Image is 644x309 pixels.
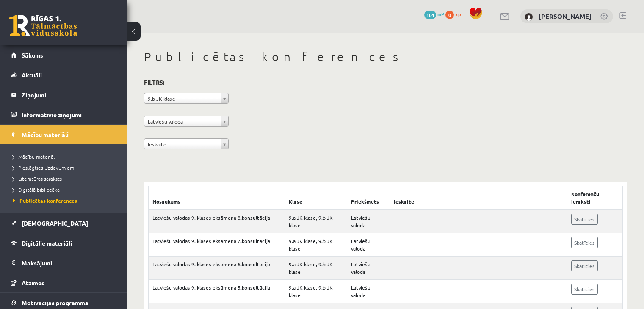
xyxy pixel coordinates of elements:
[347,257,390,280] td: Latviešu valoda
[148,116,217,127] span: Latviešu valoda
[13,175,62,182] span: Literatūras saraksts
[149,233,285,257] td: Latviešu valodas 9. klases eksāmena 7.konsultācija
[13,175,119,182] a: Literatūras saraksts
[9,15,77,36] a: Rīgas 1. Tālmācības vidusskola
[347,233,390,257] td: Latviešu valoda
[144,93,229,104] a: 9.b JK klase
[455,11,461,17] span: xp
[22,105,116,124] legend: Informatīvie ziņojumi
[285,257,347,280] td: 9.a JK klase, 9.b JK klase
[285,186,347,210] th: Klase
[13,164,119,171] a: Pieslēgties Uzdevumiem
[13,197,77,204] span: Publicētas konferences
[571,284,598,295] a: Skatīties
[424,11,436,19] span: 104
[285,280,347,303] td: 9.a JK klase, 9.b JK klase
[13,153,119,160] a: Mācību materiāli
[11,233,116,253] a: Digitālie materiāli
[424,11,444,17] a: 104 mP
[11,65,116,85] a: Aktuāli
[148,139,217,150] span: Ieskaite
[22,85,116,105] legend: Ziņojumi
[22,71,42,79] span: Aktuāli
[22,253,116,273] legend: Maksājumi
[285,233,347,257] td: 9.a JK klase, 9.b JK klase
[347,210,390,233] td: Latviešu valoda
[13,164,74,171] span: Pieslēgties Uzdevumiem
[144,138,229,149] a: Ieskaite
[13,186,60,193] span: Digitālā bibliotēka
[22,219,88,227] span: [DEMOGRAPHIC_DATA]
[571,214,598,225] a: Skatīties
[539,12,591,20] a: [PERSON_NAME]
[22,279,44,287] span: Atzīmes
[445,11,454,19] span: 0
[149,210,285,233] td: Latviešu valodas 9. klases eksāmena 8.konsultācija
[13,153,56,160] span: Mācību materiāli
[144,116,229,127] a: Latviešu valoda
[390,186,567,210] th: Ieskaite
[144,77,617,88] h3: Filtrs:
[11,273,116,292] a: Atzīmes
[13,186,119,193] a: Digitālā bibliotēka
[11,85,116,105] a: Ziņojumi
[149,186,285,210] th: Nosaukums
[144,50,627,64] h1: Publicētas konferences
[149,257,285,280] td: Latviešu valodas 9. klases eksāmena 6.konsultācija
[347,280,390,303] td: Latviešu valoda
[445,11,465,17] a: 0 xp
[525,13,533,21] img: Sannija Zaļkalne
[11,253,116,273] a: Maksājumi
[571,237,598,248] a: Skatīties
[22,239,72,247] span: Digitālie materiāli
[22,299,88,306] span: Motivācijas programma
[437,11,444,17] span: mP
[11,45,116,65] a: Sākums
[567,186,623,210] th: Konferenču ieraksti
[347,186,390,210] th: Priekšmets
[11,125,116,144] a: Mācību materiāli
[149,280,285,303] td: Latviešu valodas 9. klases eksāmena 5.konsultācija
[11,105,116,124] a: Informatīvie ziņojumi
[11,213,116,233] a: [DEMOGRAPHIC_DATA]
[22,51,43,59] span: Sākums
[22,131,69,138] span: Mācību materiāli
[148,93,217,104] span: 9.b JK klase
[285,210,347,233] td: 9.a JK klase, 9.b JK klase
[571,260,598,271] a: Skatīties
[13,197,119,204] a: Publicētas konferences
